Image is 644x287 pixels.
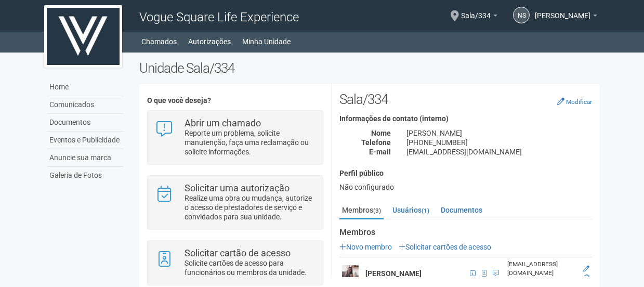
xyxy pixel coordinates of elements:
[507,260,575,278] div: [EMAIL_ADDRESS][DOMAIN_NAME]
[342,265,359,282] img: user.png
[557,97,592,106] a: Modificar
[185,247,291,258] strong: Solicitar cartão de acesso
[47,79,124,96] a: Home
[47,96,124,114] a: Comunicados
[461,13,497,21] a: Sala/334
[139,60,600,76] h2: Unidade Sala/334
[185,182,290,193] strong: Solicitar uma autorização
[155,119,315,156] a: Abrir um chamado Reporte um problema, solicite manutenção, faça uma reclamação ou solicite inform...
[188,34,231,49] a: Autorizações
[461,2,491,20] span: Sala/334
[584,274,589,281] a: Excluir membro
[369,148,391,156] strong: E-mail
[422,207,429,214] small: (1)
[535,13,597,21] a: [PERSON_NAME]
[339,92,592,107] h2: Sala/334
[373,207,381,214] small: (3)
[390,202,432,218] a: Usuários(1)
[566,98,592,106] small: Modificar
[583,265,589,272] a: Editar membro
[339,169,592,177] h4: Perfil público
[399,243,491,251] a: Solicitar cartões de acesso
[47,114,124,132] a: Documentos
[399,138,600,147] div: [PHONE_NUMBER]
[339,182,592,192] div: Não configurado
[399,128,600,138] div: [PERSON_NAME]
[185,258,315,277] p: Solicite cartões de acesso para funcionários ou membros da unidade.
[141,34,177,49] a: Chamados
[365,269,422,278] strong: [PERSON_NAME]
[155,249,315,277] a: Solicitar cartão de acesso Solicite cartões de acesso para funcionários ou membros da unidade.
[371,129,391,137] strong: Nome
[339,115,592,123] h4: Informações de contato (interno)
[44,5,122,68] img: logo.jpg
[339,243,392,251] a: Novo membro
[513,7,530,23] a: NS
[185,128,315,156] p: Reporte um problema, solicite manutenção, faça uma reclamação ou solicite informações.
[438,202,485,218] a: Documentos
[47,132,124,149] a: Eventos e Publicidade
[185,118,261,128] strong: Abrir um chamado
[139,10,299,24] span: Vogue Square Life Experience
[155,184,315,221] a: Solicitar uma autorização Realize uma obra ou mudança, autorize o acesso de prestadores de serviç...
[185,193,315,221] p: Realize uma obra ou mudança, autorize o acesso de prestadores de serviço e convidados para sua un...
[535,2,590,20] span: Nauara Silva Machado
[399,147,600,156] div: [EMAIL_ADDRESS][DOMAIN_NAME]
[339,228,592,237] strong: Membros
[361,138,391,147] strong: Telefone
[47,167,124,184] a: Galeria de Fotos
[47,149,124,167] a: Anuncie sua marca
[147,97,323,105] h4: O que você deseja?
[339,202,384,219] a: Membros(3)
[242,34,291,49] a: Minha Unidade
